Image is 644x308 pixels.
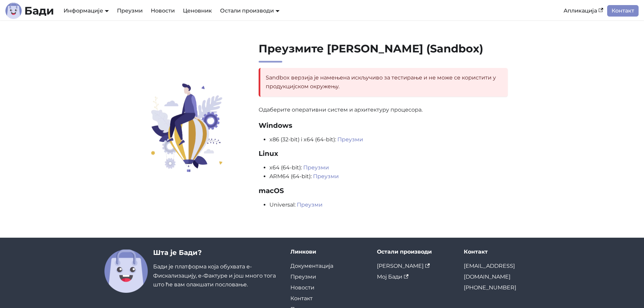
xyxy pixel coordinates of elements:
li: x86 (32-bit) i x64 (64-bit): [269,135,508,144]
div: Контакт [464,248,540,255]
li: x64 (64-bit): [269,163,508,172]
a: [PHONE_NUMBER] [464,284,516,291]
a: Преузми [337,136,363,143]
a: Преузми [313,173,339,180]
a: Апликација [559,5,607,17]
h3: Windows [259,121,508,130]
div: Остали производи [377,248,453,255]
a: [PERSON_NAME] [377,263,430,269]
div: Линкови [290,248,366,255]
a: Новости [147,5,179,17]
div: Бади је платформа која обухвата е-Фискализацију, е-Фактуре и још много тога што ће вам олакшати п... [153,248,280,293]
a: Преузми [290,274,316,280]
a: Преузми [303,164,329,171]
a: Остали производи [220,7,280,14]
p: Одаберите оперативни систем и архитектуру процесора. [259,105,508,114]
a: ЛогоБади [5,3,54,19]
li: Universal: [269,200,508,209]
a: Преузми [297,202,323,208]
a: Мој Бади [377,274,408,280]
li: ARM64 (64-bit): [269,172,508,181]
h2: Преузмите [PERSON_NAME] (Sandbox) [259,42,508,63]
img: Бади [104,250,148,293]
a: Ценовник [179,5,216,17]
div: Sandbox верзија је намењена искључиво за тестирање и не може се користити у продукцијском окружењу. [259,68,508,97]
a: Документација [290,263,333,269]
a: Новости [290,284,314,291]
a: Контакт [607,5,639,17]
h3: macOS [259,187,508,195]
img: Преузмите Бади (Sandbox) [135,82,238,173]
a: Информације [64,7,109,14]
a: Контакт [290,295,313,302]
b: Бади [24,5,54,16]
h3: Linux [259,149,508,158]
a: Преузми [113,5,147,17]
h3: Шта је Бади? [153,248,280,257]
a: [EMAIL_ADDRESS][DOMAIN_NAME] [464,263,515,280]
img: Лого [5,3,22,19]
